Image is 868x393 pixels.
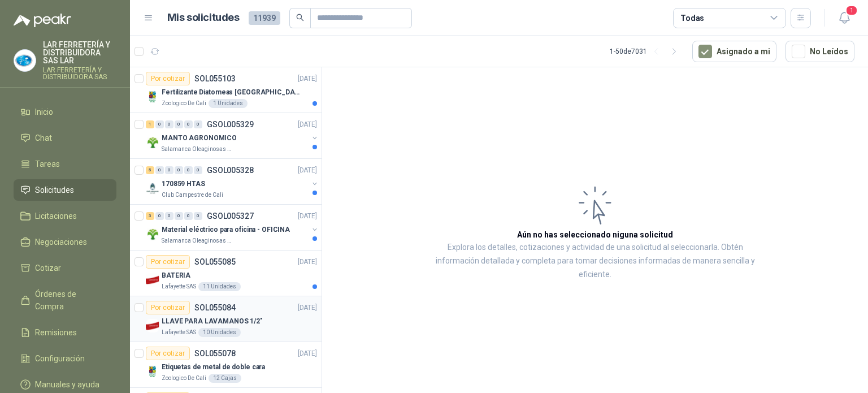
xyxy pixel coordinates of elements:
div: 12 Cajas [209,374,241,383]
span: Órdenes de Compra [35,288,106,313]
p: Zoologico De Cali [162,374,206,383]
div: 0 [184,166,193,174]
p: [DATE] [298,257,317,267]
span: Negociaciones [35,236,87,248]
p: BATERIA [162,270,190,281]
div: 0 [165,120,173,128]
span: Licitaciones [35,210,77,222]
p: Salamanca Oleaginosas SAS [162,236,233,245]
div: 0 [155,120,164,128]
h3: Aún no has seleccionado niguna solicitud [517,228,673,241]
span: Chat [35,132,52,144]
img: Company Logo [146,136,159,149]
a: 3 0 0 0 0 0 GSOL005327[DATE] Company LogoMaterial eléctrico para oficina - OFICINASalamanca Oleag... [146,209,319,245]
p: SOL055103 [194,75,236,83]
div: Por cotizar [146,72,190,85]
p: Etiquetas de metal de doble cara [162,362,265,373]
button: Asignado a mi [692,41,776,62]
div: 1 - 50 de 7031 [610,42,683,61]
div: 0 [194,120,202,128]
p: [DATE] [298,165,317,176]
p: [DATE] [298,74,317,84]
div: 0 [165,166,173,174]
h1: Mis solicitudes [167,10,240,26]
a: 1 0 0 0 0 0 GSOL005329[DATE] Company LogoMANTO AGRONOMICOSalamanca Oleaginosas SAS [146,118,319,154]
a: Solicitudes [14,179,116,201]
a: Licitaciones [14,205,116,227]
span: search [296,14,304,21]
img: Company Logo [146,365,159,378]
div: 1 Unidades [209,99,248,108]
div: 0 [184,120,193,128]
p: Salamanca Oleaginosas SAS [162,145,233,154]
span: 11939 [249,11,280,25]
p: SOL055078 [194,349,236,357]
span: Manuales y ayuda [35,378,99,391]
div: 0 [155,166,164,174]
a: Por cotizarSOL055103[DATE] Company LogoFertilizante Diatomeas [GEOGRAPHIC_DATA] 25kg PolvoZoologi... [130,67,322,113]
img: Company Logo [146,273,159,287]
a: Configuración [14,348,116,369]
div: 5 [146,166,154,174]
a: Remisiones [14,322,116,343]
p: Material eléctrico para oficina - OFICINA [162,224,290,235]
img: Company Logo [146,319,159,332]
div: Todas [680,12,704,24]
span: Configuración [35,352,85,365]
img: Logo peakr [14,14,71,27]
p: Club Campestre de Cali [162,191,223,200]
div: 10 Unidades [198,328,241,337]
a: 5 0 0 0 0 0 GSOL005328[DATE] Company Logo170859 HTASClub Campestre de Cali [146,163,319,200]
a: Cotizar [14,257,116,279]
div: 0 [194,166,202,174]
p: Zoologico De Cali [162,99,206,108]
span: Remisiones [35,326,77,339]
a: Negociaciones [14,231,116,253]
img: Company Logo [146,227,159,241]
a: Inicio [14,101,116,123]
p: MANTO AGRONOMICO [162,133,237,144]
img: Company Logo [146,90,159,103]
p: LAR FERRETERÍA Y DISTRIBUIDORA SAS LAR [43,41,116,64]
p: SOL055085 [194,258,236,266]
div: 0 [165,212,173,220]
a: Tareas [14,153,116,175]
div: 0 [155,212,164,220]
span: Solicitudes [35,184,74,196]
span: Tareas [35,158,60,170]
a: Por cotizarSOL055085[DATE] Company LogoBATERIALafayette SAS11 Unidades [130,251,322,296]
div: 0 [194,212,202,220]
span: Inicio [35,106,53,118]
img: Company Logo [146,182,159,195]
p: [DATE] [298,119,317,130]
p: GSOL005328 [207,166,254,174]
a: Por cotizarSOL055084[DATE] Company LogoLLAVE PARA LAVAMANOS 1/2"Lafayette SAS10 Unidades [130,296,322,342]
div: 0 [175,120,183,128]
div: 0 [175,212,183,220]
span: Cotizar [35,262,61,274]
span: 1 [845,5,858,16]
div: 0 [184,212,193,220]
p: GSOL005327 [207,212,254,220]
p: [DATE] [298,303,317,313]
p: SOL055084 [194,304,236,312]
p: [DATE] [298,348,317,359]
p: Lafayette SAS [162,282,196,291]
p: [DATE] [298,211,317,222]
a: Órdenes de Compra [14,283,116,317]
div: 3 [146,212,154,220]
a: Por cotizarSOL055078[DATE] Company LogoEtiquetas de metal de doble caraZoologico De Cali12 Cajas [130,342,322,388]
img: Company Logo [14,50,36,71]
p: Explora los detalles, cotizaciones y actividad de una solicitud al seleccionarla. Obtén informaci... [435,241,755,282]
div: Por cotizar [146,347,190,360]
div: 1 [146,120,154,128]
p: Fertilizante Diatomeas [GEOGRAPHIC_DATA] 25kg Polvo [162,87,302,98]
a: Chat [14,127,116,149]
p: LAR FERRETERÍA Y DISTRIBUIDORA SAS [43,67,116,80]
div: 0 [175,166,183,174]
button: 1 [834,8,854,28]
p: Lafayette SAS [162,328,196,337]
div: 11 Unidades [198,282,241,291]
p: 170859 HTAS [162,179,205,189]
button: No Leídos [785,41,854,62]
